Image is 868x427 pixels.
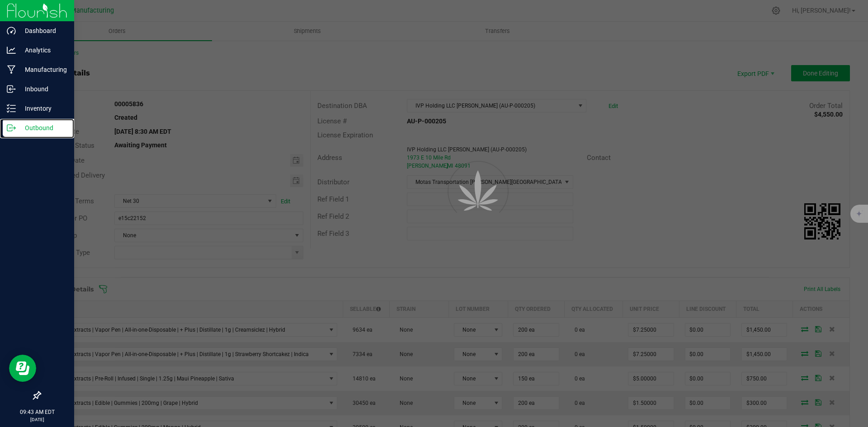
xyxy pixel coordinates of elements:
iframe: Resource center [9,355,36,382]
inline-svg: Manufacturing [7,65,16,74]
p: Analytics [16,45,70,56]
inline-svg: Analytics [7,46,16,55]
p: Dashboard [16,25,70,36]
p: Inbound [16,84,70,94]
inline-svg: Dashboard [7,26,16,35]
p: 09:43 AM EDT [4,408,70,416]
p: Manufacturing [16,64,70,75]
inline-svg: Inbound [7,84,16,94]
inline-svg: Inventory [7,104,16,113]
p: [DATE] [4,416,70,423]
inline-svg: Outbound [7,123,16,132]
p: Inventory [16,103,70,114]
p: Outbound [16,122,70,133]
